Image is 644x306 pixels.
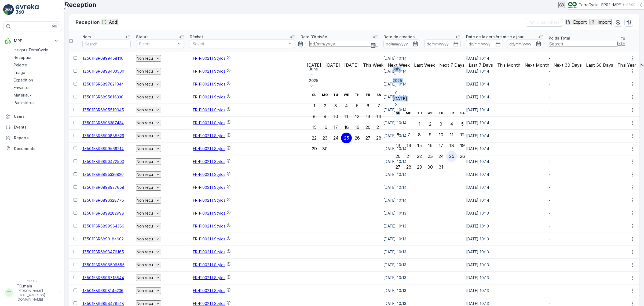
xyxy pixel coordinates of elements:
[356,103,358,108] div: 5
[12,91,61,99] a: Matériaux
[418,132,421,137] div: 8
[136,184,161,191] button: Non reçu
[137,224,153,228] p: Non reçu
[193,211,225,215] span: FR-PI0021 I Stylos
[549,35,570,41] p: Poids Total
[193,172,225,177] span: FR-PI0021 I Stylos
[193,198,225,202] span: FR-PI0021 I Stylos
[136,120,161,126] button: Non reçu
[12,84,61,91] a: Envanter
[460,143,465,148] div: 19
[322,146,328,151] div: 30
[334,103,337,108] div: 3
[193,159,225,164] span: FR-PI0021 I Stylos
[460,154,465,159] div: 26
[136,34,148,40] p: Statut
[136,249,161,255] button: Non reçu
[136,223,161,229] button: Non reçu
[82,40,131,48] input: Search
[193,133,225,138] a: FR-PI0021 I Stylos
[361,62,386,68] button: This Week
[440,122,442,126] div: 3
[378,103,380,108] div: 7
[16,4,39,15] img: logo_light-DOdMpM7g.png
[324,103,326,108] div: 2
[598,20,611,24] p: Import
[193,262,225,267] a: FR-PI0021 I Stylos
[3,4,14,15] img: logo
[136,81,161,87] button: Non reçu
[82,34,91,40] p: Nom
[82,224,124,228] span: 1Z501F8R6899964386
[82,211,124,215] a: 1Z501F8R6899282998
[3,111,61,122] a: Users
[136,236,161,242] button: Non reçu
[383,40,420,48] input: dd/mm/yyyy
[381,207,463,220] td: [DATE] 10:13
[137,276,153,280] p: Non reçu
[193,146,225,151] a: FR-PI0021 I Stylos
[309,78,384,83] p: 2025
[52,24,57,29] p: ⌘B
[450,132,453,137] div: 11
[429,132,431,137] div: 9
[439,132,443,137] div: 10
[82,159,124,164] span: 1Z501F8R6890472503
[14,92,32,98] p: Matériaux
[109,20,117,24] p: Add
[439,143,443,148] div: 17
[439,63,464,67] p: Next 7 Days
[3,122,61,133] a: Events
[137,69,153,73] p: Non reçu
[137,82,153,86] p: Non reçu
[417,143,422,148] div: 15
[5,288,13,297] div: TT
[14,100,34,105] p: Paramètres
[136,262,161,268] button: Non reçu
[82,262,125,267] span: 1Z501F8R6896506555
[407,143,411,148] div: 14
[334,114,338,119] div: 10
[193,56,225,61] span: FR-PI0021 I Stylos
[617,63,636,67] p: This Year
[137,56,153,61] p: Non reçu
[137,185,153,190] p: Non reçu
[137,289,153,293] p: Non reçu
[469,63,493,67] p: Last 7 Days
[565,19,587,25] button: Export
[82,95,123,99] span: 1Z501F8R6895616330
[82,120,124,125] span: 1Z501F8R6896387434
[14,38,50,44] p: MRF
[313,114,316,119] div: 8
[193,224,225,228] span: FR-PI0021 I Stylos
[193,41,287,47] p: Select
[461,122,464,126] div: 5
[82,108,124,112] a: 1Z501F8R6895519945
[536,20,560,25] p: Clear Filters
[526,18,563,27] button: Clear Filters
[14,146,59,151] p: Documents
[345,114,348,119] div: 11
[376,136,381,140] div: 28
[419,122,420,126] div: 1
[193,108,225,112] a: FR-PI0021 I Stylos
[334,125,338,130] div: 17
[367,103,369,108] div: 6
[388,63,410,67] p: Next Week
[381,52,463,65] td: [DATE] 10:14
[363,63,383,67] p: This Week
[137,159,153,164] p: Non reçu
[193,250,225,254] span: FR-PI0021 I Stylos
[193,120,225,125] a: FR-PI0021 I Stylos
[463,181,546,194] td: [DATE] 10:14
[193,95,225,99] span: FR-PI0021 I Stylos
[396,143,400,148] div: 13
[82,82,124,86] a: 1Z501F8R6897621044
[14,135,59,141] p: Reports
[301,40,305,48] input: dd/mm/yyyy
[467,62,495,68] button: Last 7 Days
[579,2,621,8] p: TerraCycle- FR02 -MRF
[312,146,317,151] div: 29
